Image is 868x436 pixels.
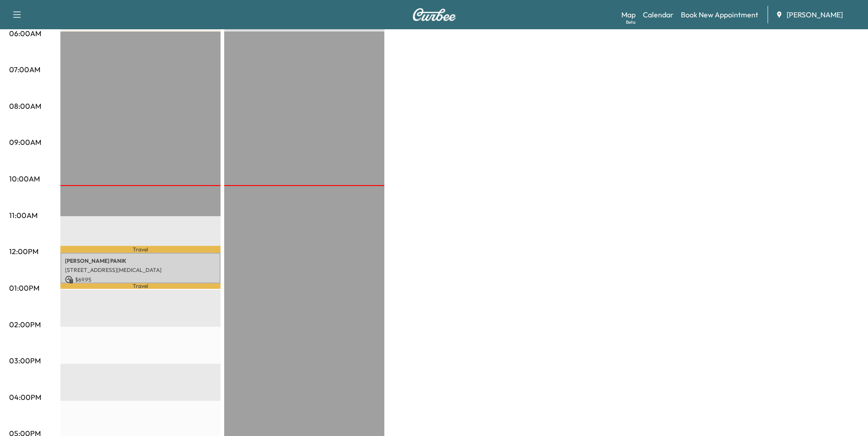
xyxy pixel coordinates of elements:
p: $ 69.95 [65,276,216,284]
p: 07:00AM [9,64,40,75]
p: 03:00PM [9,355,41,366]
p: Travel [60,246,221,253]
p: [STREET_ADDRESS][MEDICAL_DATA] [65,266,216,274]
p: 02:00PM [9,319,41,330]
p: 10:00AM [9,173,40,184]
span: [PERSON_NAME] [787,9,843,20]
p: Travel [60,283,221,289]
p: 08:00AM [9,101,41,112]
a: Calendar [643,9,674,20]
p: 06:00AM [9,28,41,39]
p: 12:00PM [9,246,38,257]
p: 04:00PM [9,392,41,403]
a: MapBeta [621,9,636,20]
p: 01:00PM [9,282,39,293]
a: Book New Appointment [681,9,758,20]
p: [PERSON_NAME] PANIK [65,257,216,265]
p: 11:00AM [9,210,38,221]
img: Curbee Logo [412,8,456,21]
p: 09:00AM [9,137,41,148]
div: Beta [626,19,636,26]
